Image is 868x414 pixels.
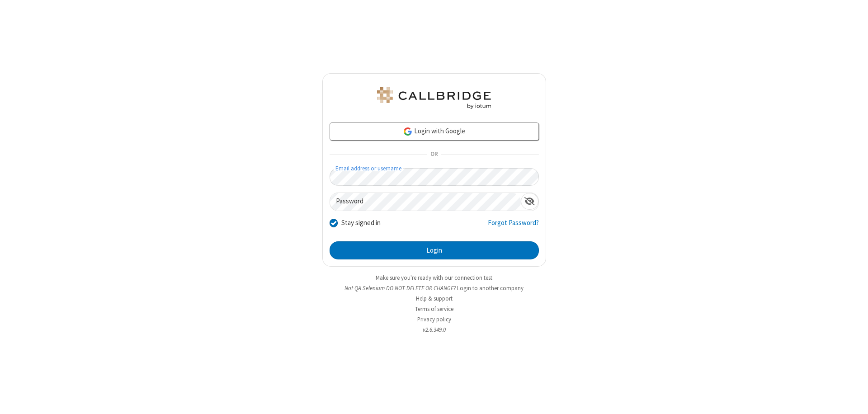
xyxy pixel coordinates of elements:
img: google-icon.png [403,127,413,136]
a: Make sure you're ready with our connection test [376,274,492,282]
button: Login to another company [457,284,524,292]
label: Stay signed in [341,218,381,228]
input: Email address or username [330,168,539,186]
div: Show password [521,193,538,210]
a: Help & support [416,295,453,302]
li: v2.6.349.0 [322,325,546,334]
img: QA Selenium DO NOT DELETE OR CHANGE [375,87,493,109]
input: Password [330,193,521,211]
a: Privacy policy [417,315,451,323]
button: Login [330,241,539,259]
a: Terms of service [415,305,453,313]
li: Not QA Selenium DO NOT DELETE OR CHANGE? [322,284,546,292]
a: Login with Google [330,122,539,141]
a: Forgot Password? [488,218,539,235]
span: OR [427,148,441,161]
